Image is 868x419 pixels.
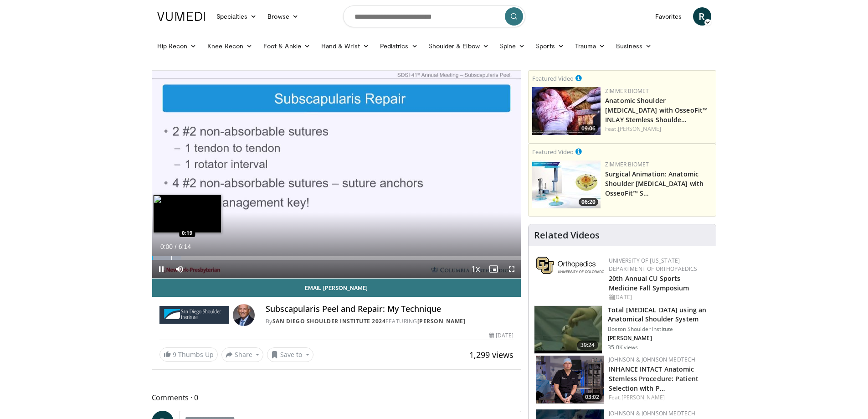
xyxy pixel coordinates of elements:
a: Zimmer Biomet [605,87,649,95]
img: 84e7f812-2061-4fff-86f6-cdff29f66ef4.150x105_q85_crop-smart_upscale.jpg [532,160,601,208]
a: 20th Annual CU Sports Medicine Fall Symposium [609,274,689,292]
button: Share [221,347,264,362]
button: Fullscreen [503,260,521,278]
video-js: Video Player [152,71,521,279]
a: 9 Thumbs Up [159,347,218,362]
a: Zimmer Biomet [605,160,649,168]
a: University of [US_STATE] Department of Orthopaedics [609,257,697,273]
a: Foot & Ankle [258,37,316,55]
a: Surgical Animation: Anatomic Shoulder [MEDICAL_DATA] with OsseoFit™ S… [605,170,704,197]
span: / [175,243,177,250]
a: 39:24 Total [MEDICAL_DATA] using an Anatomical Shoulder System Boston Shoulder Institute [PERSON_... [534,305,710,354]
img: 59d0d6d9-feca-4357-b9cd-4bad2cd35cb6.150x105_q85_crop-smart_upscale.jpg [532,87,601,135]
img: 355603a8-37da-49b6-856f-e00d7e9307d3.png.150x105_q85_autocrop_double_scale_upscale_version-0.2.png [536,257,604,274]
span: 03:02 [582,393,602,401]
h4: Subscapularis Peel and Repair: My Technique [266,304,514,314]
a: Anatomic Shoulder [MEDICAL_DATA] with OsseoFit™ INLAY Stemless Shoulde… [605,96,708,124]
a: Trauma [570,37,611,55]
img: San Diego Shoulder Institute 2024 [159,304,229,326]
a: Email [PERSON_NAME] [152,279,521,297]
a: Johnson & Johnson MedTech [609,356,695,363]
p: [PERSON_NAME] [608,335,710,342]
a: Shoulder & Elbow [423,37,494,55]
button: Playback Rate [466,260,484,278]
a: 09:06 [532,87,601,135]
a: Specialties [211,7,262,26]
span: 1,299 views [469,349,514,360]
span: 6:14 [179,243,191,250]
a: R [693,7,711,26]
a: [PERSON_NAME] [417,317,466,325]
button: Enable picture-in-picture mode [484,260,503,278]
span: 9 [173,350,176,359]
a: Business [611,37,657,55]
button: Save to [267,347,313,362]
a: San Diego Shoulder Institute 2024 [272,317,386,325]
div: Progress Bar [152,256,521,260]
img: 8c9576da-f4c2-4ad1-9140-eee6262daa56.png.150x105_q85_crop-smart_upscale.png [536,356,604,403]
input: Search topics, interventions [343,5,525,27]
button: Pause [152,260,170,278]
span: 09:06 [579,124,598,133]
a: Pediatrics [375,37,423,55]
img: Avatar [233,304,255,326]
div: By FEATURING [266,317,514,326]
button: Mute [170,260,189,278]
img: 38824_0000_3.png.150x105_q85_crop-smart_upscale.jpg [534,306,602,353]
span: 06:20 [579,198,598,206]
small: Featured Video [532,74,574,83]
div: Feat. [609,393,709,402]
p: Boston Shoulder Institute [608,326,710,333]
a: Browse [262,7,304,26]
img: image.jpeg [153,195,221,233]
a: 06:20 [532,160,601,208]
img: VuMedi Logo [157,12,205,21]
small: Featured Video [532,148,574,156]
a: Hip Recon [152,37,202,55]
a: Johnson & Johnson MedTech [609,409,695,417]
h4: Related Videos [534,230,600,241]
a: Sports [530,37,570,55]
span: Comments 0 [152,392,522,403]
p: 35.0K views [608,344,638,351]
h3: Total [MEDICAL_DATA] using an Anatomical Shoulder System [608,305,710,324]
a: Hand & Wrist [316,37,375,55]
a: [PERSON_NAME] [621,393,665,401]
span: 39:24 [577,341,599,350]
div: [DATE] [609,293,709,301]
div: Feat. [605,125,712,133]
a: 03:02 [536,356,604,403]
div: [DATE] [489,331,514,340]
span: 0:00 [160,243,173,250]
a: Favorites [650,7,688,26]
a: [PERSON_NAME] [618,125,661,133]
a: Spine [494,37,530,55]
a: INHANCE INTACT Anatomic Stemless Procedure: Patient Selection with P… [609,365,699,393]
a: Knee Recon [202,37,258,55]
